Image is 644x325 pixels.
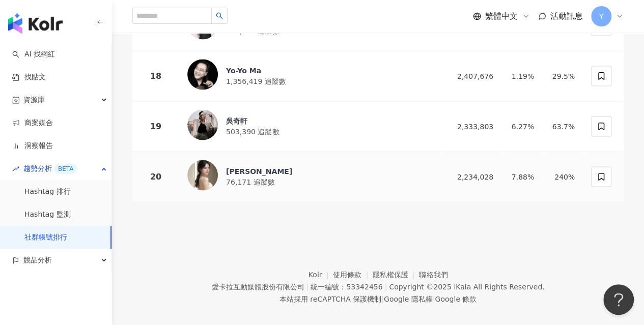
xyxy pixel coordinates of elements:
[141,170,171,183] div: 20
[333,271,373,279] a: 使用條款
[381,295,384,303] span: |
[12,49,55,60] a: searchAI 找網紅
[550,171,575,183] div: 240%
[510,171,534,183] div: 7.88%
[23,249,52,272] span: 競品分析
[187,160,218,191] img: KOL Avatar
[226,77,286,85] span: 1,356,419 追蹤數
[384,283,387,291] span: |
[226,178,274,186] span: 76,171 追蹤數
[226,116,279,126] div: 吳奇軒
[449,171,493,183] div: 2,234,028
[8,13,63,34] img: logo
[211,283,304,291] div: 愛卡拉互動媒體股份有限公司
[384,295,433,303] a: Google 隱私權
[12,72,46,82] a: 找貼文
[510,71,534,82] div: 1.19%
[226,27,279,35] span: 210,201 追蹤數
[389,283,544,291] div: Copyright © 2025 All Rights Reserved.
[226,166,292,176] div: [PERSON_NAME]
[24,210,71,220] a: Hashtag 監測
[603,284,634,315] iframe: Help Scout Beacon - Open
[599,11,604,22] span: Y
[23,157,77,180] span: 趨勢分析
[550,71,575,82] div: 29.5%
[187,160,432,194] a: KOL Avatar[PERSON_NAME]76,171 追蹤數
[309,271,333,279] a: Kolr
[12,118,53,128] a: 商案媒合
[550,121,575,132] div: 63.7%
[373,271,419,279] a: 隱私權保護
[141,120,171,133] div: 19
[141,70,171,82] div: 18
[435,295,477,303] a: Google 條款
[54,164,77,174] div: BETA
[226,66,286,76] div: Yo-Yo Ma
[24,232,67,243] a: 社群帳號排行
[449,71,493,82] div: 2,407,676
[510,121,534,132] div: 6.27%
[216,12,223,19] span: search
[433,295,435,303] span: |
[306,283,309,291] span: |
[24,187,71,197] a: Hashtag 排行
[187,110,218,140] img: KOL Avatar
[550,11,583,21] span: 活動訊息
[12,141,53,151] a: 洞察報告
[454,283,471,291] a: iKala
[311,283,382,291] div: 統一編號：53342456
[449,121,493,132] div: 2,333,803
[279,293,477,305] span: 本站採用 reCAPTCHA 保護機制
[187,60,432,93] a: KOL AvatarYo-Yo Ma1,356,419 追蹤數
[187,110,432,143] a: KOL Avatar吳奇軒503,390 追蹤數
[419,271,447,279] a: 聯絡我們
[23,88,45,111] span: 資源庫
[226,128,279,136] span: 503,390 追蹤數
[187,60,218,90] img: KOL Avatar
[485,11,518,22] span: 繁體中文
[12,165,19,172] span: rise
